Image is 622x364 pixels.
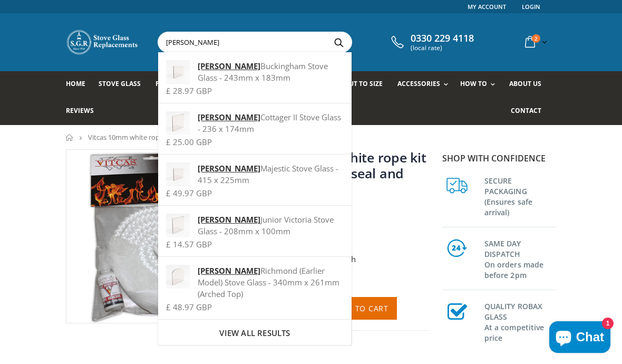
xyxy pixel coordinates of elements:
[66,134,74,141] a: Home
[546,321,614,356] inbox-online-store-chat: Shopify online store chat
[166,162,343,186] div: Majestic Stove Glass - 415 x 225mm
[442,152,556,165] p: Shop with confidence
[166,188,212,198] span: £ 49.97 GBP
[460,79,487,88] span: How To
[327,32,351,52] button: Search
[166,239,212,250] span: £ 14.57 GBP
[166,60,343,83] div: Buckingham Stove Glass - 243mm x 183mm
[155,79,193,88] span: Fire Bricks
[166,214,343,237] div: Junior Victoria Stove Glass - 208mm x 100mm
[511,106,541,115] span: Contact
[166,302,212,312] span: £ 48.97 GBP
[66,29,140,55] img: Stove Glass Replacement
[166,137,212,147] span: £ 25.00 GBP
[155,71,201,98] a: Fire Bricks
[99,79,141,88] span: Stove Glass
[198,265,260,276] strong: [PERSON_NAME]
[66,79,85,88] span: Home
[532,34,540,43] span: 2
[397,79,440,88] span: Accessories
[314,297,397,320] button: Add to Cart
[158,32,449,52] input: Search your stove brand...
[66,106,94,115] span: Reviews
[511,98,549,125] a: Contact
[66,98,102,125] a: Reviews
[198,214,260,225] strong: [PERSON_NAME]
[66,150,239,323] img: nt-kit-12mm-dia.white-fire-rope-adhesive-517-p_800x_crop_center.jpg
[219,328,290,338] span: View all results
[484,174,556,218] h3: SECURE PACKAGING (Ensures safe arrival)
[484,299,556,343] h3: QUALITY ROBAX GLASS At a competitive price
[166,111,343,135] div: Cottager II Stove Glass - 236 x 174mm
[88,132,264,142] span: Vitcas 10mm white rope kit - includes rope seal and glue!
[460,71,500,98] a: How To
[166,265,343,300] div: Richmond (Earlier Model) Stove Glass - 340mm x 261mm (Arched Top)
[198,61,260,71] strong: [PERSON_NAME]
[509,71,549,98] a: About us
[397,71,453,98] a: Accessories
[521,32,549,52] a: 2
[198,112,260,122] strong: [PERSON_NAME]
[198,163,260,174] strong: [PERSON_NAME]
[484,236,556,281] h3: SAME DAY DISPATCH On orders made before 2pm
[509,79,541,88] span: About us
[66,71,93,98] a: Home
[166,85,212,96] span: £ 28.97 GBP
[336,303,388,313] span: Add to Cart
[256,148,426,198] a: Vitcas 10mm white rope kit - includes rope seal and glue!
[99,71,149,98] a: Stove Glass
